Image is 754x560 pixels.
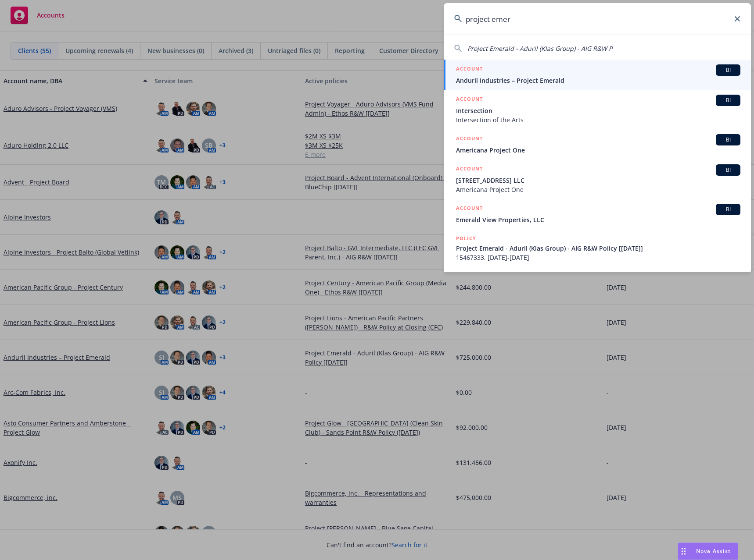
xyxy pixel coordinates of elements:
[719,136,737,144] span: BI
[444,129,751,159] a: ACCOUNTBIAmericana Project One
[456,164,483,175] h5: ACCOUNT
[456,76,740,85] span: Anduril Industries – Project Emerald
[678,542,738,560] button: Nova Assist
[444,3,751,35] input: Search...
[444,229,751,267] a: POLICYProject Emerald - Aduril (Klas Group) - AIG R&W Policy [[DATE]]15467333, [DATE]-[DATE]
[456,176,740,185] span: [STREET_ADDRESS] LLC
[444,159,751,199] a: ACCOUNTBI[STREET_ADDRESS] LLCAmericana Project One
[456,204,483,214] h5: ACCOUNT
[696,547,731,555] span: Nova Assist
[456,134,483,145] h5: ACCOUNT
[456,106,740,115] span: Intersection
[456,253,740,262] span: 15467333, [DATE]-[DATE]
[444,199,751,229] a: ACCOUNTBIEmerald View Properties, LLC
[719,96,737,104] span: BI
[456,244,740,253] span: Project Emerald - Aduril (Klas Group) - AIG R&W Policy [[DATE]]
[678,543,689,560] div: Drag to move
[444,60,751,90] a: ACCOUNTBIAnduril Industries – Project Emerald
[456,185,740,194] span: Americana Project One
[456,95,483,105] h5: ACCOUNT
[456,64,483,75] h5: ACCOUNT
[719,66,737,74] span: BI
[444,90,751,129] a: ACCOUNTBIIntersectionIntersection of the Arts
[467,44,612,53] span: Project Emerald - Aduril (Klas Group) - AIG R&W P
[719,206,737,213] span: BI
[456,215,740,224] span: Emerald View Properties, LLC
[456,115,740,124] span: Intersection of the Arts
[456,234,476,243] h5: POLICY
[719,166,737,174] span: BI
[456,145,740,155] span: Americana Project One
